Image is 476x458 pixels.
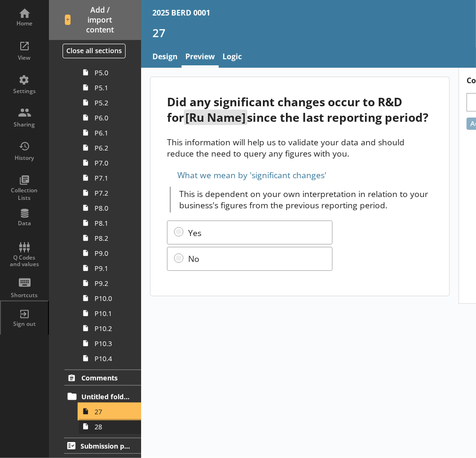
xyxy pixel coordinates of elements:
a: 27 [79,404,141,419]
p: This is dependent on your own interpretation in relation to your business's figures from the prev... [179,188,433,211]
a: P10.1 [79,306,141,321]
a: P6.0 [79,110,141,125]
a: P5.2 [79,95,141,110]
a: P7.2 [79,185,141,200]
a: Logic [219,47,246,68]
span: P5.2 [95,98,131,107]
div: Sharing [8,121,41,128]
div: What we mean by 'significant changes' [167,167,432,182]
button: Close all sections [63,44,126,58]
a: P7.0 [79,155,141,170]
span: P6.2 [95,143,131,152]
span: P6.1 [95,128,131,137]
a: P9.0 [79,245,141,261]
span: P7.0 [95,158,131,167]
a: Comments [64,370,141,386]
span: 27 [95,407,131,416]
a: Design [149,47,182,68]
span: P8.1 [95,219,131,228]
span: Submission page [81,442,131,450]
a: Untitled folder [64,389,141,404]
a: Submission page [64,438,141,454]
a: P9.1 [79,261,141,276]
a: P6.2 [79,140,141,155]
span: P9.0 [95,249,131,258]
li: Untitled folder2728 [69,389,141,434]
a: P5.0 [79,65,141,80]
a: P8.2 [79,230,141,245]
a: P8.1 [79,215,141,230]
span: P10.1 [95,309,131,318]
span: Add / import content [65,5,126,34]
a: P10.3 [79,336,141,351]
span: P9.1 [95,264,131,273]
span: P5.0 [95,68,131,77]
span: P10.3 [95,339,131,348]
span: P7.1 [95,174,131,182]
a: P9.2 [79,276,141,291]
span: [Ru Name] [184,110,247,125]
a: P8.0 [79,200,141,215]
div: Did any significant changes occur to R&D for since the last reporting period? [167,94,432,125]
div: History [8,154,41,162]
span: Comments [81,373,131,382]
a: 28 [79,419,141,434]
a: P5.1 [79,80,141,95]
a: P10.4 [79,351,141,366]
div: View [8,54,41,62]
div: Q Codes and values [8,254,41,268]
span: P8.0 [95,204,131,213]
div: Shortcuts [8,292,41,299]
span: 28 [95,422,131,431]
a: P10.2 [79,321,141,336]
a: P6.1 [79,125,141,140]
li: CommentsUntitled folder2728 [49,370,141,434]
span: Untitled folder [81,392,131,401]
p: This information will help us to validate your data and should reduce the need to query any figur... [167,136,432,159]
div: Collection Lists [8,187,41,201]
span: P5.1 [95,83,131,92]
span: P10.4 [95,354,131,363]
span: P7.2 [95,189,131,197]
a: P7.1 [79,170,141,185]
span: P10.0 [95,294,131,303]
div: Sign out [8,320,41,328]
div: Data [8,220,41,227]
span: P9.2 [95,279,131,288]
span: P6.0 [95,113,131,122]
span: P10.2 [95,324,131,333]
div: Home [8,20,41,27]
div: Settings [8,87,41,95]
a: Preview [182,47,219,68]
div: 2025 BERD 0001 [152,8,210,18]
span: P8.2 [95,234,131,243]
a: P10.0 [79,291,141,306]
